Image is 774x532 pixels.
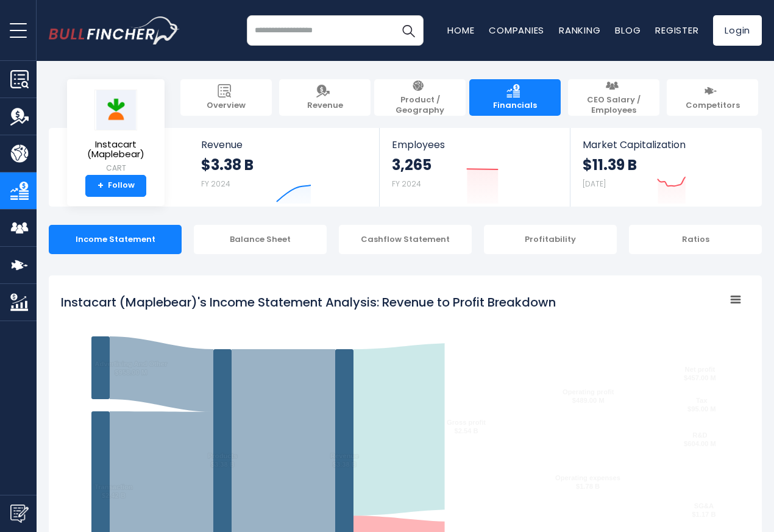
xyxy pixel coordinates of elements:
div: Balance Sheet [194,225,327,254]
div: Profitability [484,225,617,254]
text: SG&A $1.17 B [692,502,715,518]
a: Market Capitalization $11.39 B [DATE] [570,128,761,207]
strong: 3,265 [392,155,431,174]
text: Products $3.38 B [208,452,238,468]
span: Revenue [307,101,343,111]
a: Employees 3,265 FY 2024 [380,128,569,207]
a: Overview [180,79,272,116]
span: Market Capitalization [583,139,748,151]
span: Overview [207,101,246,111]
strong: $11.39 B [583,155,637,174]
span: Product / Geography [380,95,460,116]
text: Gross profit $2.54 B [447,419,486,434]
text: R&D $604.00 M [684,431,716,447]
a: +Follow [85,175,146,197]
tspan: Instacart (Maplebear)'s Income Statement Analysis: Revenue to Profit Breakdown [61,294,556,311]
span: CEO Salary / Employees [574,95,653,116]
button: Search [393,15,424,46]
a: Companies [489,24,544,37]
div: Income Statement [49,225,182,254]
strong: + [98,180,104,191]
span: Revenue [201,139,367,151]
a: Product / Geography [374,79,466,116]
text: Net profit $457.00 M [684,366,716,381]
small: FY 2024 [201,179,230,189]
a: Home [447,24,474,37]
a: Revenue $3.38 B FY 2024 [189,128,380,207]
span: Instacart (Maplebear) [77,140,155,160]
a: CEO Salary / Employees [568,79,659,116]
a: Blog [615,24,641,37]
img: bullfincher logo [49,16,180,44]
small: [DATE] [583,179,606,189]
a: Register [655,24,698,37]
strong: $3.38 B [201,155,254,174]
a: Financials [469,79,561,116]
span: Employees [392,139,557,151]
text: Operating expenses $1.78 B [555,474,620,490]
text: Operating profit $489.00 M [563,388,614,404]
a: Instacart (Maplebear) CART [76,89,155,175]
small: CART [77,163,155,174]
a: Competitors [667,79,758,116]
text: Revenue $3.38 B [330,452,359,468]
text: Advertising And Other $958.00 M [94,360,168,376]
span: Financials [493,101,537,111]
a: Go to homepage [49,16,180,44]
text: Tax $95.00 M [687,397,716,413]
a: Revenue [279,79,371,116]
text: Transaction $2.42 B [94,483,133,499]
a: Login [713,15,762,46]
div: Cashflow Statement [339,225,472,254]
a: Ranking [559,24,600,37]
div: Ratios [629,225,762,254]
small: FY 2024 [392,179,421,189]
span: Competitors [686,101,740,111]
